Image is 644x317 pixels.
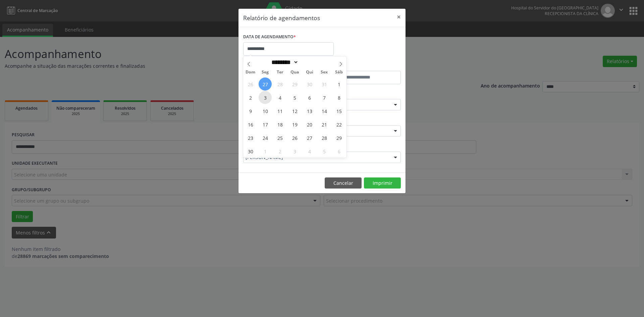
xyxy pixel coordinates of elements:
span: Qua [287,70,302,74]
span: Novembro 29, 2025 [332,131,345,144]
span: Novembro 2, 2025 [244,91,257,104]
button: Cancelar [325,177,362,189]
span: Sex [317,70,332,74]
span: Dezembro 3, 2025 [288,145,301,158]
span: Sáb [332,70,346,74]
span: Outubro 26, 2025 [244,77,257,91]
span: Novembro 8, 2025 [332,91,345,104]
button: Close [392,9,406,25]
span: Novembro 16, 2025 [244,118,257,131]
span: Novembro 20, 2025 [303,118,316,131]
span: Novembro 24, 2025 [259,131,272,144]
span: Novembro 1, 2025 [332,77,345,91]
span: Novembro 15, 2025 [332,104,345,117]
span: Novembro 7, 2025 [318,91,331,104]
span: Novembro 25, 2025 [273,131,286,144]
span: Novembro 4, 2025 [273,91,286,104]
span: Outubro 27, 2025 [259,77,272,91]
span: Novembro 19, 2025 [288,118,301,131]
span: Novembro 26, 2025 [288,131,301,144]
span: Novembro 28, 2025 [318,131,331,144]
span: Novembro 18, 2025 [273,118,286,131]
span: Novembro 5, 2025 [288,91,301,104]
span: Novembro 13, 2025 [303,104,316,117]
span: Novembro 30, 2025 [244,145,257,158]
span: Novembro 17, 2025 [259,118,272,131]
select: Month [269,59,299,66]
span: Novembro 6, 2025 [303,91,316,104]
span: Novembro 23, 2025 [244,131,257,144]
label: ATÉ [324,60,401,71]
span: Novembro 10, 2025 [259,104,272,117]
span: Dezembro 6, 2025 [332,145,345,158]
span: Novembro 11, 2025 [273,104,286,117]
label: DATA DE AGENDAMENTO [243,32,296,42]
span: Novembro 21, 2025 [318,118,331,131]
span: Outubro 30, 2025 [303,77,316,91]
span: Novembro 12, 2025 [288,104,301,117]
h5: Relatório de agendamentos [243,13,320,22]
button: Imprimir [364,177,401,189]
span: Novembro 9, 2025 [244,104,257,117]
span: Outubro 29, 2025 [288,77,301,91]
input: Year [299,59,321,66]
span: Qui [302,70,317,74]
span: Novembro 14, 2025 [318,104,331,117]
span: Dezembro 2, 2025 [273,145,286,158]
span: Novembro 3, 2025 [259,91,272,104]
span: Dezembro 4, 2025 [303,145,316,158]
span: Ter [273,70,287,74]
span: Dezembro 1, 2025 [259,145,272,158]
span: Dezembro 5, 2025 [318,145,331,158]
span: Outubro 28, 2025 [273,77,286,91]
span: Outubro 31, 2025 [318,77,331,91]
span: Seg [258,70,273,74]
span: Dom [243,70,258,74]
span: Novembro 22, 2025 [332,118,345,131]
span: Novembro 27, 2025 [303,131,316,144]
